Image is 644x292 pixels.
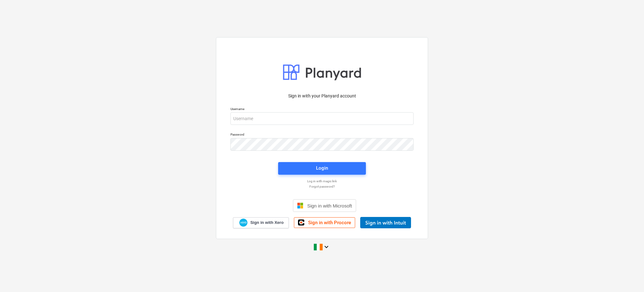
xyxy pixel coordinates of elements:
[230,112,414,125] input: Username
[233,217,289,228] a: Sign in with Xero
[227,179,417,183] a: Log in with magic link
[230,132,414,138] p: Password
[308,220,351,225] span: Sign in with Procore
[307,203,352,208] span: Sign in with Microsoft
[239,219,247,227] img: Xero logo
[297,202,303,209] img: Microsoft logo
[294,217,355,228] a: Sign in with Procore
[230,93,414,99] p: Sign in with your Planyard account
[323,243,330,251] i: keyboard_arrow_down
[227,184,417,189] a: Forgot password?
[316,164,328,172] div: Login
[230,107,414,112] p: Username
[278,162,366,175] button: Login
[250,220,283,225] span: Sign in with Xero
